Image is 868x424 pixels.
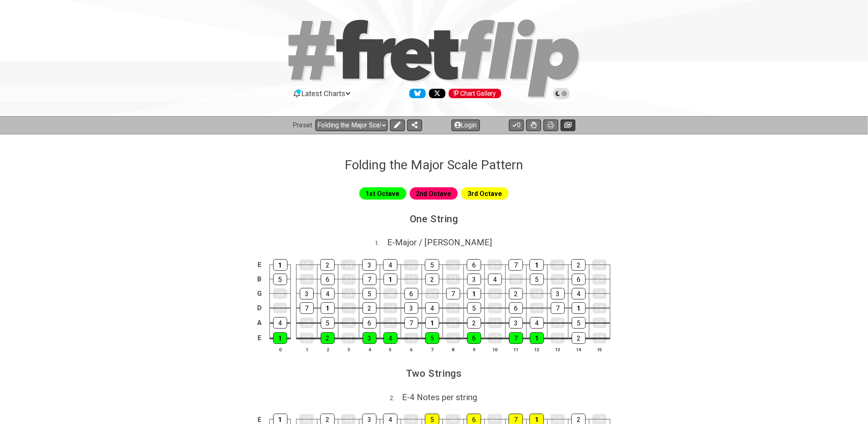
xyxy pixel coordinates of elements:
div: 1 [273,259,288,271]
div: 2 [425,274,439,285]
span: 1st Octave [366,188,400,200]
div: 4 [425,302,439,314]
div: 6 [404,288,418,300]
div: 3 [404,302,418,314]
button: 0 [509,120,524,131]
div: 4 [273,317,287,329]
h1: Folding the Major Scale Pattern [345,157,523,173]
div: ♭7 [530,303,544,313]
th: 8 [443,345,464,354]
div: ♭5 [593,288,607,299]
div: ♭6 [488,303,502,313]
span: 2nd Octave [416,188,452,200]
div: 3 [509,317,523,329]
a: Follow #fretflip at Bluesky [406,89,426,98]
div: 5 [467,302,481,314]
span: 1 . [375,239,387,248]
div: ♭5 [509,274,523,285]
th: 5 [380,345,401,354]
div: 4 [488,274,502,285]
span: E - 4 Notes per string [402,392,477,402]
td: G [254,286,264,301]
div: 2 [571,259,586,271]
th: 9 [464,345,484,354]
div: 6 [572,274,586,285]
select: Preset [315,120,388,131]
th: 10 [484,345,505,354]
div: 4 [530,317,544,329]
div: 3 [551,288,565,300]
div: 6 [467,259,481,271]
div: 4 [572,288,586,300]
div: 2 [320,259,335,271]
div: 4 [384,332,397,344]
div: 6 [363,317,377,329]
div: 5 [273,274,287,285]
div: 7 [300,302,314,314]
span: 2 . [390,394,402,403]
th: 6 [401,345,422,354]
div: ♭2 [550,260,565,270]
div: 5 [321,317,335,329]
div: ♭3 [342,333,356,343]
span: Preset [292,121,312,129]
div: ♭2 [404,274,418,285]
div: ♭7 [488,260,502,270]
div: ♭7 [273,303,287,313]
div: ♭6 [446,260,460,270]
span: Toggle light / dark theme [557,90,566,97]
div: 2 [509,288,523,300]
div: ♭6 [551,274,565,285]
th: 0 [270,345,291,354]
div: 5 [363,288,377,300]
div: ♭3 [593,333,607,343]
div: 3 [467,274,481,285]
th: 12 [526,345,547,354]
div: 5 [572,317,586,329]
th: 11 [505,345,526,354]
div: ♭2 [446,318,460,328]
div: ♭6 [300,274,314,285]
div: 7 [509,259,523,271]
div: ♭3 [384,303,397,313]
div: ♭2 [300,333,314,343]
div: ♭6 [384,288,397,299]
div: 1 [384,274,397,285]
div: 5 [530,274,544,285]
span: Latest Charts [302,89,346,98]
button: Edit Preset [390,120,405,131]
div: ♭7 [593,274,607,285]
div: Chart Gallery [449,89,501,98]
div: ♭5 [446,303,460,313]
div: ♭5 [300,318,314,328]
div: 1 [572,302,586,314]
th: 3 [338,345,359,354]
td: D [254,301,264,316]
div: 3 [362,259,377,271]
th: 7 [422,345,443,354]
div: ♭7 [488,333,502,343]
div: 4 [321,288,335,300]
div: 6 [467,332,481,344]
div: 3 [300,288,314,300]
div: 2 [363,302,377,314]
div: ♭5 [342,288,356,299]
th: 14 [568,345,589,354]
h2: One String [410,214,458,224]
span: 3rd Octave [468,188,502,200]
div: ♭2 [488,288,502,299]
div: 2 [572,332,586,344]
h2: Two Strings [406,369,462,378]
a: #fretflip at Pinterest [445,89,501,98]
div: 7 [363,274,377,285]
div: 6 [509,302,523,314]
button: Create image [561,120,576,131]
div: 3 [363,332,377,344]
div: ♭7 [425,288,439,299]
td: B [254,272,264,286]
div: 7 [551,302,565,314]
div: 7 [404,317,418,329]
div: 7 [446,288,460,300]
div: 1 [530,332,544,344]
td: E [254,330,264,346]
